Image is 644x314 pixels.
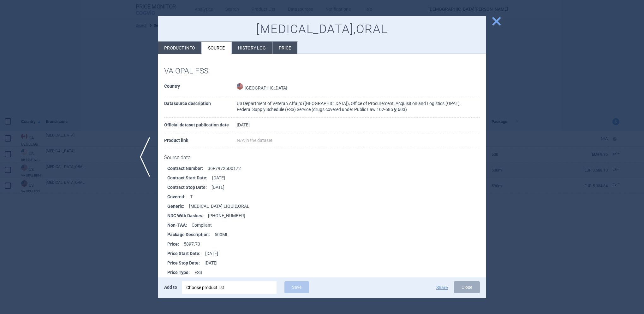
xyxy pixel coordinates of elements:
[167,192,486,201] li: T
[167,268,194,277] strong: Price Type :
[167,258,486,268] li: [DATE]
[164,281,177,293] p: Add to
[164,154,480,160] h1: Source data
[164,67,480,76] h1: VA OPAL FSS
[167,183,486,192] li: [DATE]
[454,281,480,293] button: Close
[167,220,192,230] strong: Non-TAA :
[167,173,486,183] li: [DATE]
[237,79,480,96] td: [GEOGRAPHIC_DATA]
[182,281,277,294] div: Choose product list
[167,249,486,258] li: [DATE]
[167,192,190,201] strong: Covered :
[167,230,215,239] strong: Package Description :
[237,138,272,143] span: N/A in the dataset
[167,268,486,277] li: FSS
[167,249,205,258] strong: Price Start Date :
[164,79,237,96] th: Country
[164,96,237,118] th: Datasource description
[232,42,272,54] li: History log
[237,96,480,118] td: US Department of Veteran Affairs ([GEOGRAPHIC_DATA]), Office of Procurement, Acquisition and Logi...
[237,83,243,90] img: United States
[167,239,184,249] strong: Price :
[167,183,212,192] strong: Contract Stop Date :
[272,42,297,54] li: Price
[167,201,486,211] li: [MEDICAL_DATA] LIQUID,ORAL
[284,281,309,293] button: Save
[436,285,448,290] button: Share
[186,281,272,294] div: Choose product list
[167,201,189,211] strong: Generic :
[167,211,208,220] strong: NDC With Dashes :
[167,230,486,239] li: 500ML
[167,173,212,183] strong: Contract Start Date :
[167,211,486,220] li: [PHONE_NUMBER]
[167,220,486,230] li: Compliant
[167,258,205,268] strong: Price Stop Date :
[167,164,486,173] li: 36F79725D0172
[167,164,208,173] strong: Contract Number :
[158,42,201,54] li: Product info
[202,42,231,54] li: Source
[164,133,237,148] th: Product link
[164,22,480,37] h1: [MEDICAL_DATA],ORAL
[237,118,480,133] td: [DATE]
[167,239,486,249] li: 5897.73
[164,118,237,133] th: Official dataset publication date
